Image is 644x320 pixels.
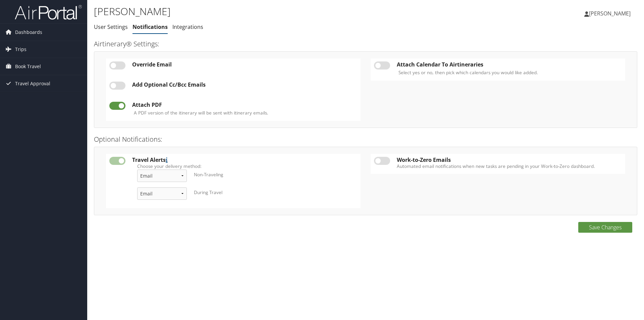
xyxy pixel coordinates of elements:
[578,222,632,233] button: Save Changes
[94,39,637,49] h3: Airtinerary® Settings:
[15,4,82,20] img: airportal-logo.png
[137,163,352,170] label: Choose your delivery method:
[398,69,538,76] label: Select yes or no, then pick which calendars you would like added.
[589,10,631,17] span: [PERSON_NAME]
[194,189,222,196] label: During Travel
[132,23,168,31] a: Notifications
[15,24,42,41] span: Dashboards
[397,157,622,163] div: Work-to-Zero Emails
[132,82,357,88] div: Add Optional Cc/Bcc Emails
[397,61,622,67] div: Attach Calendar To Airtineraries
[94,4,456,18] h1: [PERSON_NAME]
[132,157,357,163] div: Travel Alerts
[132,61,357,67] div: Override Email
[194,171,223,178] label: Non-Traveling
[15,58,41,75] span: Book Travel
[132,102,357,108] div: Attach PDF
[584,3,637,24] a: [PERSON_NAME]
[15,75,50,92] span: Travel Approval
[397,163,622,170] label: Automated email notifications when new tasks are pending in your Work-to-Zero dashboard.
[172,23,203,31] a: Integrations
[134,109,268,116] label: A PDF version of the itinerary will be sent with itinerary emails.
[94,135,637,144] h3: Optional Notifications:
[15,41,26,58] span: Trips
[94,23,128,31] a: User Settings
